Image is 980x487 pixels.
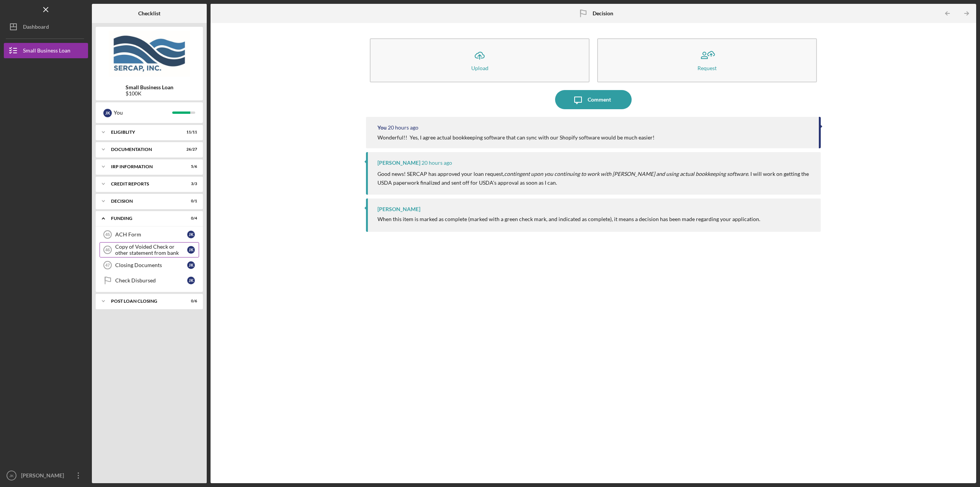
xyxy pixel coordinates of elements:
div: Wonderful!! Yes, I agree actual bookkeeping software that can sync with our Shopify software woul... [377,134,655,141]
div: You [377,125,387,131]
div: Documentation [111,147,178,152]
a: 45ACH FormJK [100,227,199,242]
div: [PERSON_NAME] [377,206,420,212]
tspan: 46 [105,248,110,252]
div: POST LOAN CLOSING [111,299,178,303]
div: J K [103,109,112,117]
div: ACH Form [115,231,187,238]
time: 2025-08-27 17:04 [388,125,418,131]
div: IRP Information [111,164,178,169]
tspan: 45 [105,232,110,237]
em: contingent upon you continuing to work with [PERSON_NAME] and using actual bookkeeping software [504,171,748,177]
div: J K [187,246,195,254]
a: 47Closing DocumentsJK [100,257,199,273]
div: Small Business Loan [23,43,70,60]
img: Product logo [96,31,203,77]
div: 0 / 4 [183,216,197,221]
div: You [114,106,172,119]
button: Upload [370,38,590,82]
b: Small Business Loan [126,84,173,90]
button: Request [597,38,817,82]
div: When this item is marked as complete (marked with a green check mark, and indicated as complete),... [377,216,760,222]
div: $100K [126,90,173,97]
div: Copy of Voided Check or other statement from bank [115,244,187,256]
div: 3 / 3 [183,182,197,186]
div: J K [187,261,195,269]
div: [PERSON_NAME] [19,468,69,485]
b: Checklist [138,10,160,16]
div: Comment [588,90,611,109]
div: Decision [111,199,178,203]
tspan: 47 [105,263,110,267]
div: Eligiblity [111,130,178,134]
div: Dashboard [23,19,49,36]
p: Good news! SERCAP has approved your loan request, . I will work on getting the USDA paperwork fin... [377,170,813,187]
text: JK [9,474,14,478]
a: 46Copy of Voided Check or other statement from bankJK [100,242,199,257]
button: Dashboard [4,19,88,34]
div: J K [187,231,195,238]
div: J K [187,277,195,284]
div: 0 / 6 [183,299,197,303]
div: 26 / 27 [183,147,197,152]
div: Check Disbursed [115,277,187,284]
time: 2025-08-27 17:03 [421,160,452,166]
div: 5 / 6 [183,164,197,169]
div: Request [697,65,717,71]
div: credit reports [111,182,178,186]
a: Check DisbursedJK [100,273,199,288]
div: Upload [471,65,488,71]
div: 0 / 1 [183,199,197,203]
button: Comment [555,90,632,109]
div: 11 / 11 [183,130,197,134]
b: Decision [593,10,613,16]
button: JK[PERSON_NAME] [4,468,88,483]
div: Funding [111,216,178,221]
div: Closing Documents [115,262,187,268]
div: [PERSON_NAME] [377,160,420,166]
button: Small Business Loan [4,43,88,58]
